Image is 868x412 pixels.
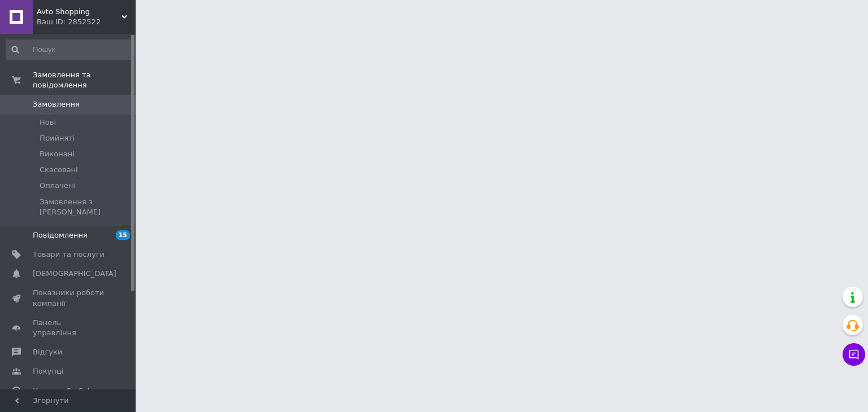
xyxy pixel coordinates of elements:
[33,366,63,376] span: Покупці
[40,181,75,191] span: Оплачені
[6,40,133,60] input: Пошук
[37,7,121,17] span: Avto Shopping
[40,149,75,159] span: Виконані
[40,197,132,217] span: Замовлення з [PERSON_NAME]
[37,17,136,27] div: Ваш ID: 2852522
[33,99,80,109] span: Замовлення
[33,230,88,240] span: Повідомлення
[843,343,865,366] button: Чат з покупцем
[33,318,105,338] span: Панель управління
[33,386,94,396] span: Каталог ProSale
[40,117,56,128] span: Нові
[33,288,105,308] span: Показники роботи компанії
[40,133,75,143] span: Прийняті
[33,347,62,357] span: Відгуки
[33,269,116,279] span: [DEMOGRAPHIC_DATA]
[40,165,78,175] span: Скасовані
[33,70,136,90] span: Замовлення та повідомлення
[33,249,105,260] span: Товари та послуги
[116,230,130,240] span: 15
